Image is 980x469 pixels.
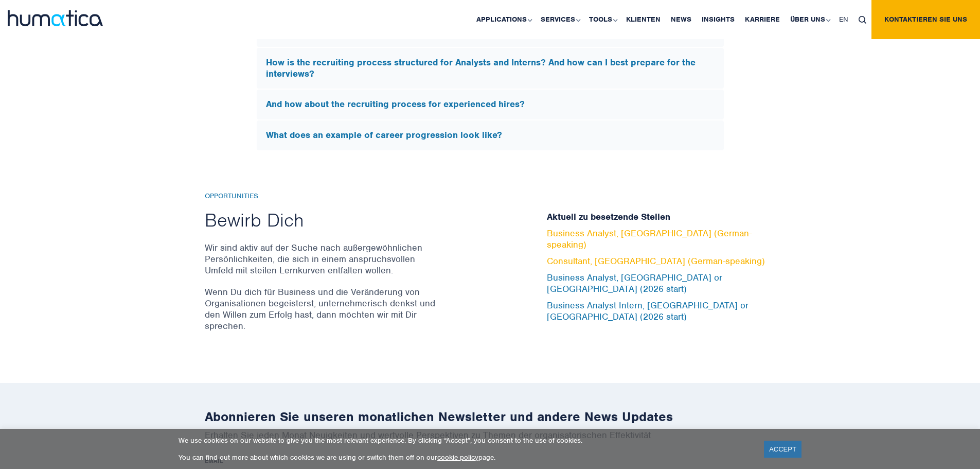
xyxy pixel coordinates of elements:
img: logo [8,10,103,26]
a: ACCEPT [764,441,801,458]
h2: Abonnieren Sie unseren monatlichen Newsletter und andere News Updates [205,409,776,425]
a: Consultant, [GEOGRAPHIC_DATA] (German-speaking) [547,255,765,267]
h2: Bewirb Dich [205,208,444,232]
p: Wenn Du dich für Business und die Veränderung von Organisationen begeisterst, unternehmerisch den... [205,286,444,332]
p: We use cookies on our website to give you the most relevant experience. By clicking “Accept”, you... [179,436,751,445]
a: Business Analyst Intern, [GEOGRAPHIC_DATA] or [GEOGRAPHIC_DATA] (2026 start) [547,300,749,322]
h6: Opportunities [205,192,444,201]
p: Wir sind aktiv auf der Suche nach außergewöhnlichen Persönlichkeiten, die sich in einem anspruchs... [205,242,444,276]
p: You can find out more about which cookies we are using or switch them off on our page. [179,453,751,462]
a: cookie policy [437,453,478,462]
a: Business Analyst, [GEOGRAPHIC_DATA] (German-speaking) [547,228,752,250]
span: EN [839,15,848,24]
h5: And how about the recruiting process for experienced hires? [266,99,715,110]
a: Business Analyst, [GEOGRAPHIC_DATA] or [GEOGRAPHIC_DATA] (2026 start) [547,272,722,294]
h5: What does an example of career progression look like? [266,130,715,141]
h5: Aktuell zu besetzende Stellen [547,212,776,223]
h5: How is the recruiting process structured for Analysts and Interns? And how can I best prepare for... [266,57,715,79]
img: search_icon [859,16,866,24]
